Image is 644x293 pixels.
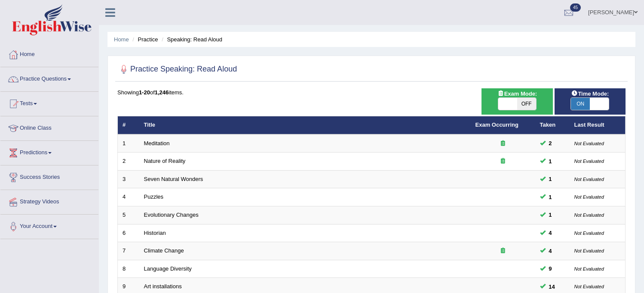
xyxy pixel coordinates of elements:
div: Exam occurring question [475,247,531,255]
h2: Practice Speaking: Read Aloud [117,63,237,76]
small: Not Evaluated [574,248,604,253]
small: Not Evaluated [574,177,604,182]
small: Not Evaluated [574,212,604,218]
th: Last Result [570,116,626,134]
a: Seven Natural Wonders [144,176,203,182]
td: 5 [118,206,139,224]
div: Exam occurring question [475,157,531,165]
td: 2 [118,153,139,171]
a: Tests [0,92,98,113]
span: You can still take this question [546,264,555,273]
span: You can still take this question [546,228,555,237]
div: Exam occurring question [475,140,531,148]
span: You can still take this question [546,193,555,202]
span: You can still take this question [546,246,555,256]
a: Art installations [144,283,182,290]
a: Strategy Videos [0,190,98,212]
a: Puzzles [144,193,164,200]
a: Nature of Reality [144,158,186,164]
td: 7 [118,242,139,260]
small: Not Evaluated [574,231,604,236]
a: Home [114,36,129,43]
td: 3 [118,170,139,188]
b: 1,246 [155,89,169,96]
small: Not Evaluated [574,159,604,164]
a: Your Account [0,215,98,236]
span: 45 [570,3,581,12]
span: OFF [609,98,628,110]
th: # [118,116,139,134]
span: You can still take this question [546,282,558,291]
th: Title [139,116,471,134]
a: Historian [144,230,166,236]
a: Home [0,43,98,64]
small: Not Evaluated [574,284,604,289]
a: Evolutionary Changes [144,212,199,218]
th: Taken [535,116,570,134]
div: Showing of items. [117,88,626,97]
a: Success Stories [0,165,98,187]
span: You can still take this question [546,139,555,148]
span: You can still take this question [546,210,555,219]
a: Language Diversity [144,265,192,272]
span: OFF [517,98,536,110]
span: Exam Mode: [494,89,540,98]
span: ON [571,98,590,110]
small: Not Evaluated [574,141,604,146]
td: 6 [118,224,139,242]
span: You can still take this question [546,175,555,184]
a: Exam Occurring [475,122,518,128]
a: Meditation [144,140,170,146]
li: Speaking: Read Aloud [159,35,222,44]
div: Show exams occurring in exams [481,88,552,115]
small: Not Evaluated [574,194,604,199]
a: Practice Questions [0,67,98,89]
td: 8 [118,260,139,278]
a: Climate Change [144,247,184,254]
td: 4 [118,188,139,206]
span: Time Mode: [567,89,612,98]
span: You can still take this question [546,157,555,166]
td: 1 [118,134,139,153]
li: Practice [130,35,158,44]
a: Predictions [0,141,98,162]
a: Online Class [0,116,98,138]
small: Not Evaluated [574,266,604,271]
b: 1-20 [139,89,150,96]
